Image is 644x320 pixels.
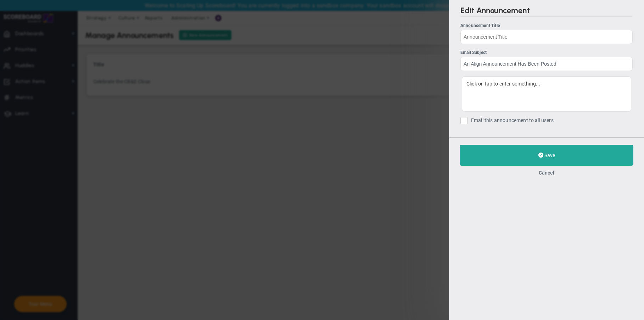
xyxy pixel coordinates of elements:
[460,57,633,71] input: Email Subject
[471,117,633,126] span: Email this announcement to all users
[462,76,631,112] div: Click or Tap to enter something...
[539,170,554,176] button: Cancel
[460,49,633,56] div: Email Subject
[544,153,555,158] span: Save
[460,145,633,166] button: Save
[460,6,633,17] h2: Edit Announcement
[460,22,633,29] div: Announcement Title
[460,30,633,44] input: Announcement Title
